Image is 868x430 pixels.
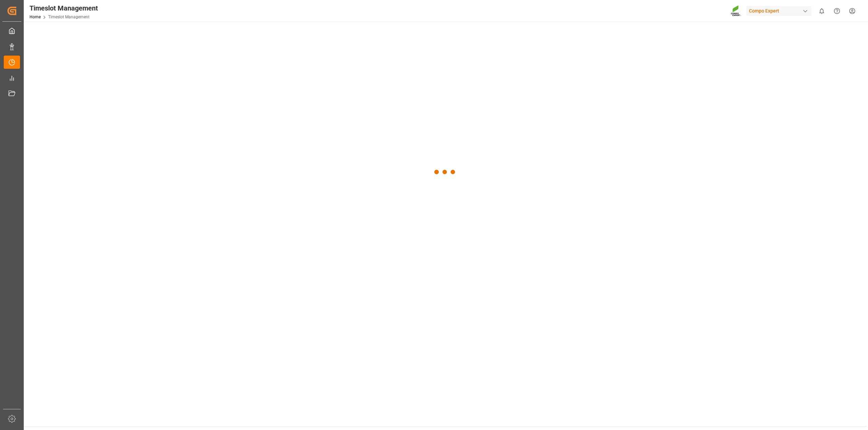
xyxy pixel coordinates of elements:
button: show 0 new notifications [814,3,829,19]
div: Compo Expert [746,6,811,16]
img: Screenshot%202023-09-29%20at%2010.02.21.png_1712312052.png [731,5,742,17]
button: Compo Expert [746,4,814,17]
a: Home [29,15,41,19]
button: Help Center [829,3,845,19]
div: Timeslot Management [29,3,98,13]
